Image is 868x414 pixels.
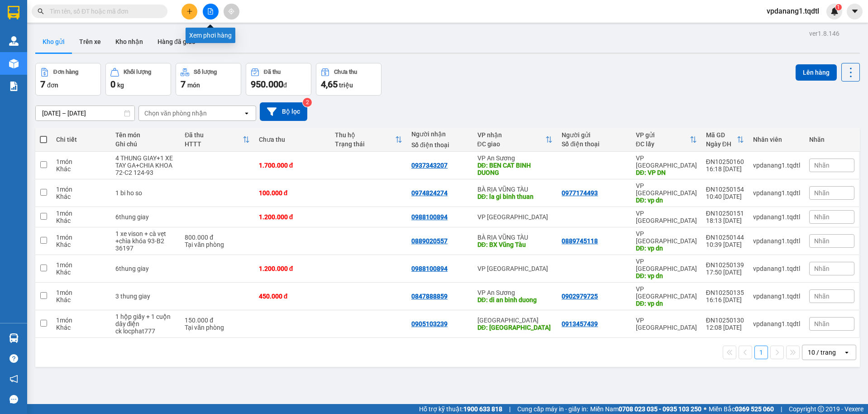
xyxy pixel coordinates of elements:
[259,213,326,221] div: 1.200.000 đ
[837,4,840,10] span: 1
[56,193,106,200] div: Khác
[335,131,395,139] div: Thu hộ
[115,313,176,327] div: 1 hộp giấy + 1 cuộn dây điện
[56,324,106,331] div: Khác
[753,189,800,197] div: vpdanang1.tqdtl
[706,186,744,193] div: ĐN10250154
[9,82,19,91] img: solution-icon
[56,234,106,241] div: 1 món
[264,69,281,75] div: Đã thu
[117,82,124,89] span: kg
[477,241,553,248] div: DĐ: BX Vũng Tàu
[706,217,744,224] div: 18:13 [DATE]
[207,8,214,14] span: file-add
[56,296,106,303] div: Khác
[477,154,553,162] div: VP An Sương
[411,237,448,245] div: 0889020557
[115,293,176,300] div: 3 thung giay
[636,285,697,300] div: VP [GEOGRAPHIC_DATA]
[36,106,134,120] input: Select a date range.
[56,165,106,173] div: Khác
[636,272,697,279] div: DĐ: vp dn
[753,293,800,300] div: vpdanang1.tqdtl
[753,213,800,221] div: vpdanang1.tqdtl
[706,140,737,148] div: Ngày ĐH
[636,140,690,148] div: ĐC lấy
[186,28,235,43] div: Xem phơi hàng
[110,79,115,90] span: 0
[701,128,749,152] th: Toggle SortBy
[10,375,18,383] span: notification
[411,265,448,272] div: 0988100894
[339,82,353,89] span: triệu
[636,300,697,307] div: DĐ: vp dn
[814,320,830,327] span: Nhãn
[180,128,254,152] th: Toggle SortBy
[124,69,151,75] div: Khối lượng
[115,265,176,272] div: 6thung giay
[56,269,106,276] div: Khác
[706,261,744,269] div: ĐN10250139
[186,8,193,14] span: plus
[115,154,176,176] div: 4 THUNG GIAY+1 XE TAY GA+CHIA KHOA 72-C2 124-93
[636,230,697,245] div: VP [GEOGRAPHIC_DATA]
[835,4,842,10] sup: 1
[228,8,234,14] span: aim
[9,36,19,46] img: warehouse-icon
[176,63,241,96] button: Số lượng7món
[38,8,44,14] span: search
[411,213,448,221] div: 0988100894
[185,317,249,324] div: 150.000 đ
[851,7,859,15] span: caret-down
[411,162,448,169] div: 0937343207
[251,79,283,90] span: 950.000
[56,217,106,224] div: Khác
[259,136,326,143] div: Chưa thu
[115,131,176,139] div: Tên món
[818,406,824,412] span: copyright
[814,293,830,300] span: Nhãn
[419,404,502,414] span: Hỗ trợ kỹ thuật:
[847,4,863,19] button: caret-down
[477,213,553,221] div: VP [GEOGRAPHIC_DATA]
[115,213,176,221] div: 6thung giay
[706,193,744,200] div: 10:40 [DATE]
[259,293,326,300] div: 450.000 đ
[477,317,553,324] div: [GEOGRAPHIC_DATA]
[283,82,287,89] span: đ
[47,82,58,89] span: đơn
[185,140,242,148] div: HTTT
[517,404,588,414] span: Cung cấp máy in - giấy in:
[185,131,242,139] div: Đã thu
[477,289,553,296] div: VP An Sương
[72,31,108,53] button: Trên xe
[636,245,697,252] div: DĐ: vp dn
[259,189,326,197] div: 100.000 đ
[753,265,800,272] div: vpdanang1.tqdtl
[56,289,106,296] div: 1 món
[636,317,697,331] div: VP [GEOGRAPHIC_DATA]
[246,63,311,96] button: Đã thu950.000đ
[808,348,836,357] div: 10 / trang
[631,128,701,152] th: Toggle SortBy
[843,349,850,356] svg: open
[334,69,357,75] div: Chưa thu
[411,320,448,327] div: 0905103239
[781,404,782,414] span: |
[35,31,72,53] button: Kho gửi
[108,31,150,53] button: Kho nhận
[56,186,106,193] div: 1 món
[259,265,326,272] div: 1.200.000 đ
[562,131,626,139] div: Người gửi
[809,29,839,39] div: ver 1.8.146
[809,136,854,143] div: Nhãn
[53,69,78,75] div: Đơn hàng
[330,128,407,152] th: Toggle SortBy
[115,230,176,252] div: 1 xe vison + cà vẹt +chìa khóa 93-B2 36197
[411,293,448,300] div: 0847888859
[50,6,157,16] input: Tìm tên, số ĐT hoặc mã đơn
[636,182,697,197] div: VP [GEOGRAPHIC_DATA]
[636,258,697,272] div: VP [GEOGRAPHIC_DATA]
[814,162,830,169] span: Nhãn
[753,320,800,327] div: vpdanang1.tqdtl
